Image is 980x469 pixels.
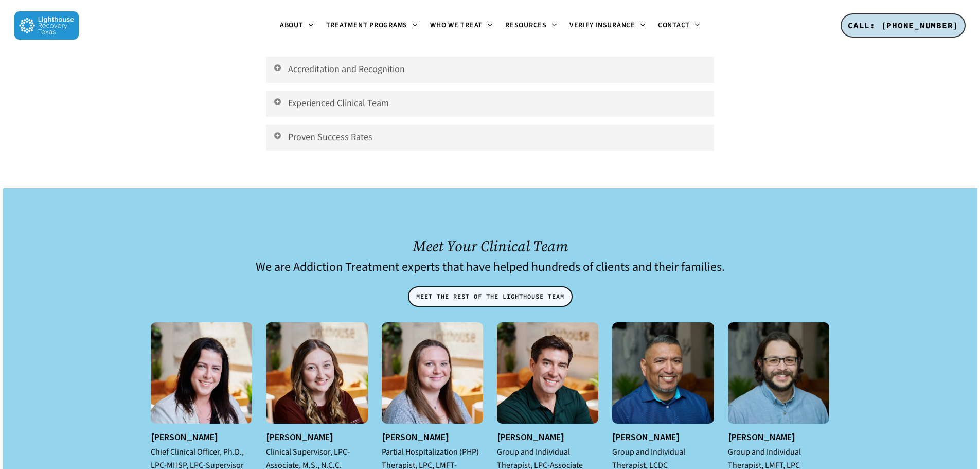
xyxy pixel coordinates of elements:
[497,431,598,442] h5: [PERSON_NAME]
[266,91,714,117] a: Experienced Clinical Team
[280,20,304,30] span: About
[320,22,424,30] a: Treatment Programs
[266,125,714,151] a: Proven Success Rates
[416,291,564,302] span: MEET THE REST OF THE LIGHTHOUSE TEAM
[266,431,367,442] h5: [PERSON_NAME]
[652,22,706,30] a: Contact
[505,20,547,30] span: Resources
[841,13,966,38] a: CALL: [PHONE_NUMBER]
[569,20,635,30] span: Verify Insurance
[151,431,252,442] h5: [PERSON_NAME]
[848,20,958,30] span: CALL: [PHONE_NUMBER]
[728,431,829,442] h5: [PERSON_NAME]
[408,286,573,307] a: MEET THE REST OF THE LIGHTHOUSE TEAM
[382,431,483,442] h5: [PERSON_NAME]
[151,238,829,254] h2: Meet Your Clinical Team
[151,260,829,274] h4: We are Addiction Treatment experts that have helped hundreds of clients and their families.
[563,22,652,30] a: Verify Insurance
[430,20,483,30] span: Who We Treat
[266,57,714,83] a: Accreditation and Recognition
[14,11,79,40] img: Lighthouse Recovery Texas
[424,22,499,30] a: Who We Treat
[326,20,408,30] span: Treatment Programs
[499,22,563,30] a: Resources
[274,22,320,30] a: About
[658,20,690,30] span: Contact
[612,431,714,442] h5: [PERSON_NAME]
